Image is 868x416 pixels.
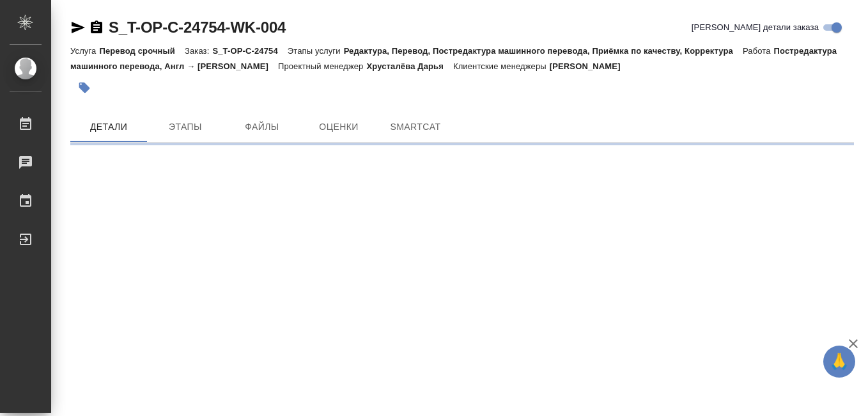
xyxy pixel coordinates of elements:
[288,46,344,56] p: Этапы услуги
[78,119,139,135] span: Детали
[823,346,855,378] button: 🙏
[70,46,99,56] p: Услуга
[212,46,287,56] p: S_T-OP-C-24754
[89,20,104,35] button: Скопировать ссылку
[453,61,550,71] p: Клиентские менеджеры
[344,46,743,56] p: Редактура, Перевод, Постредактура машинного перевода, Приёмка по качеству, Корректура
[366,61,453,71] p: Хрусталёва Дарья
[308,119,369,135] span: Оценки
[231,119,293,135] span: Файлы
[828,348,850,375] span: 🙏
[692,21,819,34] span: [PERSON_NAME] детали заказа
[70,74,98,102] button: Добавить тэг
[278,61,366,71] p: Проектный менеджер
[550,61,630,71] p: [PERSON_NAME]
[109,19,286,36] a: S_T-OP-C-24754-WK-004
[185,46,212,56] p: Заказ:
[155,119,216,135] span: Этапы
[99,46,185,56] p: Перевод срочный
[70,20,86,35] button: Скопировать ссылку для ЯМессенджера
[743,46,774,56] p: Работа
[385,119,446,135] span: SmartCat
